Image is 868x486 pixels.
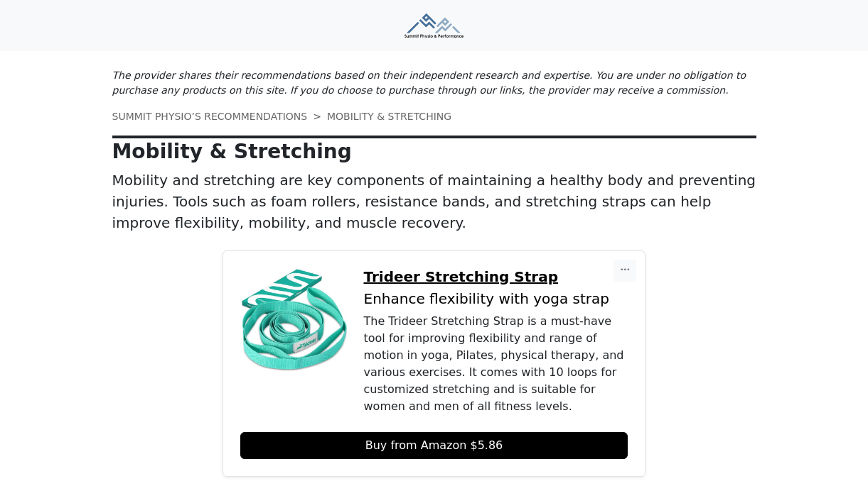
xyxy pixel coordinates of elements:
[112,170,756,233] p: Mobility and stretching are key components of maintaining a healthy body and preventing injuries....
[364,313,628,415] div: The Trideer Stretching Strap is a must-have tool for improving flexibility and range of motion in...
[404,13,464,38] img: Summit Physio & Performance
[364,291,628,307] p: Enhance flexibility with yoga strap
[112,140,756,164] p: Mobility & Stretching
[240,432,628,459] a: Buy from Amazon $5.86
[364,268,628,285] a: Trideer Stretching Strap
[240,268,347,375] img: Trideer Stretching Strap
[112,111,308,122] a: SUMMIT PHYSIO’S RECOMMENDATIONS
[112,68,756,98] p: The provider shares their recommendations based on their independent research and expertise. You ...
[307,109,451,124] li: MOBILITY & STRETCHING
